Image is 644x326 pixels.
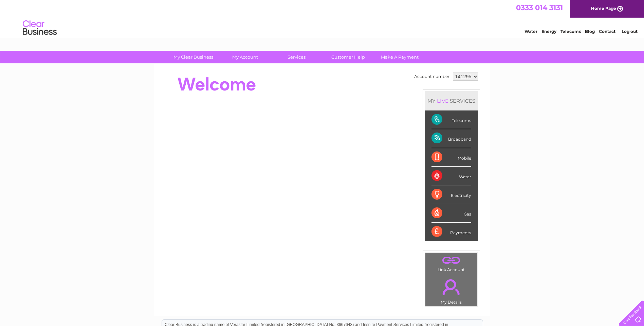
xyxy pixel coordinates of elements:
div: Clear Business is a trading name of Verastar Limited (registered in [GEOGRAPHIC_DATA] No. 3667643... [162,4,483,33]
a: . [427,254,476,266]
a: My Account [217,51,273,63]
a: Contact [599,29,615,34]
img: logo.png [22,18,57,38]
a: Log out [622,29,638,34]
td: My Details [425,273,478,307]
a: Water [525,29,537,34]
div: MY SERVICES [425,91,478,110]
div: Payments [431,223,471,241]
td: Link Account [425,252,478,274]
a: 0333 014 3131 [516,3,563,12]
div: Water [431,167,471,185]
a: Customer Help [320,51,376,63]
a: Telecoms [560,29,581,34]
a: Make A Payment [372,51,428,63]
a: My Clear Business [165,51,221,63]
div: Telecoms [431,110,471,129]
a: . [427,275,476,299]
a: Energy [541,29,556,34]
div: LIVE [436,98,450,104]
div: Gas [431,204,471,223]
a: Services [269,51,325,63]
div: Mobile [431,148,471,167]
a: Blog [585,29,595,34]
div: Broadband [431,129,471,148]
div: Electricity [431,185,471,204]
td: Account number [412,71,451,82]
